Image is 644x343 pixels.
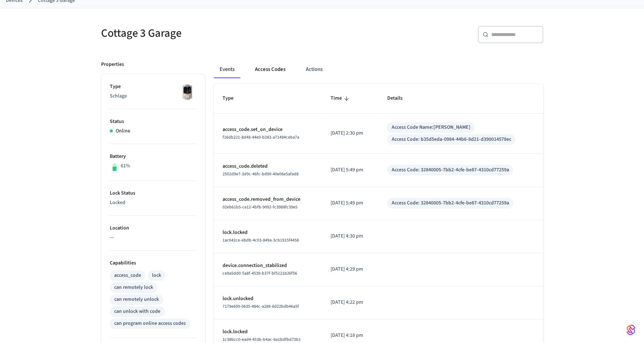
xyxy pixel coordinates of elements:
[110,199,196,207] p: Locked
[331,266,370,273] p: [DATE] 4:29 pm
[300,61,328,78] button: Actions
[214,61,543,78] div: ant example
[223,204,297,210] span: 02eb61b5-ce12-4bfb-9092-fc3988fc39e5
[223,126,313,133] p: access_code.set_on_device
[391,124,470,131] div: Access Code Name: [PERSON_NAME]
[223,328,313,336] p: lock.locked
[152,272,161,279] div: lock
[178,83,196,101] img: Schlage Sense Smart Deadbolt with Camelot Trim, Front
[223,295,313,303] p: lock.unlocked
[223,196,313,203] p: access_code.removed_from_device
[110,190,196,197] p: Lock Status
[114,272,141,279] div: access_code
[391,136,511,143] div: Access Code: b35d5eda-0984-44b6-8d21-d390014578ec
[114,320,186,327] div: can program online access codes
[223,262,313,270] p: device.connection_stabilized
[110,259,196,267] p: Capabilities
[110,118,196,125] p: Status
[214,61,240,78] button: Events
[331,129,370,137] p: [DATE] 2:30 pm
[121,162,130,170] p: 61%
[223,93,243,104] span: Type
[110,92,196,100] p: Schlage
[331,232,370,240] p: [DATE] 4:30 pm
[627,324,635,336] img: SeamLogoGradient.69752ec5.svg
[110,234,196,242] p: —
[110,83,196,91] p: Type
[391,199,509,207] div: Access Code: 32840005-7bb2-4cfe-be87-4310cd77259a
[223,171,299,177] span: 2502d9e7-3d9c-46fc-bd90-40e06e5afad8
[114,296,159,303] div: can remotely unlock
[387,93,412,104] span: Details
[116,127,130,135] p: Online
[331,166,370,174] p: [DATE] 5:49 pm
[101,61,124,68] p: Properties
[249,61,291,78] button: Access Codes
[223,336,301,343] span: 1c38bcc0-ead4-453b-b4ac-8a1bdfbd73b1
[331,332,370,339] p: [DATE] 4:18 pm
[114,308,160,315] div: can unlock with code
[114,284,153,291] div: can remotely lock
[223,303,299,310] span: 7179e699-0635-484c-a289-6d22bdb46a5f
[110,153,196,160] p: Battery
[223,134,299,140] span: f16db221-8d48-44e0-b283-a71494ceba7a
[223,237,299,243] span: 1ac642ce-ebdb-4c03-849a-3cb1915f4458
[331,93,351,104] span: Time
[110,224,196,232] p: Location
[101,26,318,41] h5: Cottage 3 Garage
[223,229,313,236] p: lock.locked
[223,270,297,276] span: ce9a5dd0-5a8f-4539-b37f-bf5121b26f56
[223,163,313,170] p: access_code.deleted
[331,299,370,306] p: [DATE] 4:22 pm
[331,199,370,207] p: [DATE] 5:49 pm
[391,166,509,174] div: Access Code: 32840005-7bb2-4cfe-be87-4310cd77259a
